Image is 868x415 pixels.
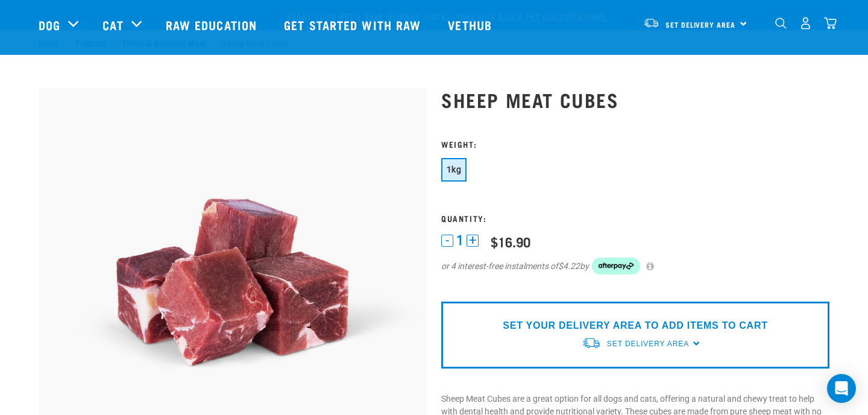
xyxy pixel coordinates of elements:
span: Set Delivery Area [607,340,689,348]
span: Set Delivery Area [665,22,735,27]
a: Raw Education [154,1,272,49]
img: home-icon-1@2x.png [775,17,787,29]
span: 1 [456,234,464,247]
button: + [467,235,479,247]
div: or 4 interest-free instalments of by [441,258,829,274]
a: Cat [102,16,123,34]
h1: Sheep Meat Cubes [441,89,829,110]
a: Get started with Raw [272,1,436,49]
img: van-moving.png [582,337,601,349]
button: - [441,235,453,247]
a: Vethub [436,1,507,49]
p: SET YOUR DELIVERY AREA TO ADD ITEMS TO CART [503,318,767,333]
span: $4.22 [558,260,580,273]
button: 1kg [441,158,467,182]
span: 1kg [447,165,461,174]
h3: Quantity: [441,214,829,223]
div: Open Intercom Messenger [827,374,856,403]
img: van-moving.png [643,17,659,28]
div: $16.90 [491,234,530,249]
a: Dog [39,16,60,34]
h3: Weight: [441,139,829,148]
img: Afterpay [592,258,640,274]
img: user.png [799,17,812,30]
img: home-icon@2x.png [824,17,837,30]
